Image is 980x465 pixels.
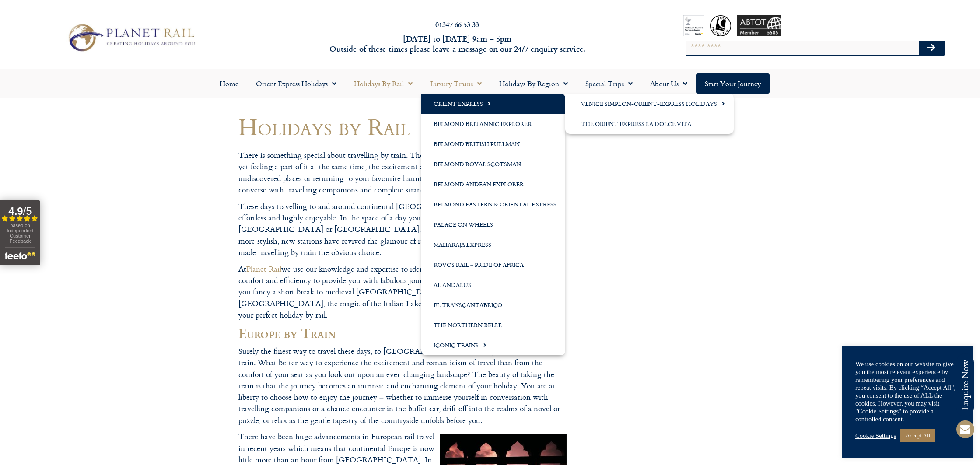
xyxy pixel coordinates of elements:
a: Belmond Britannic Explorer [421,114,565,134]
a: 01347 66 53 33 [435,19,479,29]
a: Luxury Trains [421,73,490,94]
a: Home [211,73,247,94]
ul: Orient Express [565,94,734,134]
a: About Us [641,73,696,94]
h6: [DATE] to [DATE] 9am – 5pm Outside of these times please leave a message on our 24/7 enquiry serv... [263,34,651,54]
a: The Orient Express La Dolce Vita [565,114,734,134]
a: Maharaja Express [421,234,565,255]
a: Belmond Royal Scotsman [421,154,565,174]
p: Surely the finest way to travel these days, to [GEOGRAPHIC_DATA] and beyond, is on board a train.... [238,346,567,426]
p: There is something special about travelling by train. The sense of moving through the countryside... [238,150,567,196]
img: Planet Rail Train Holidays Logo [63,21,198,54]
h1: Holidays by Rail [238,114,567,140]
a: Accept All [900,429,935,442]
a: Venice Simplon-Orient-Express Holidays [565,94,734,114]
a: Cookie Settings [855,432,896,440]
a: Orient Express Holidays [247,73,345,94]
p: At we use our knowledge and expertise to identify the ideal combination of speed, value, comfort ... [238,263,567,321]
a: Rovos Rail – Pride of Africa [421,255,565,275]
a: The Northern Belle [421,315,565,335]
a: Holidays by Region [490,73,577,94]
a: El Transcantabrico [421,295,565,315]
nav: Menu [4,73,976,94]
a: Planet Rail [246,263,281,275]
a: Belmond Eastern & Oriental Express [421,194,565,214]
a: Belmond Andean Explorer [421,174,565,194]
div: We use cookies on our website to give you the most relevant experience by remembering your prefer... [855,360,960,423]
a: Special Trips [577,73,641,94]
ul: Luxury Trains [421,94,565,355]
a: Start your Journey [696,73,770,94]
a: Orient Express [421,94,565,114]
h2: Europe by Train [238,326,567,341]
a: Holidays by Rail [345,73,421,94]
a: Iconic Trains [421,335,565,355]
a: Palace on Wheels [421,214,565,234]
a: Al Andalus [421,275,565,295]
a: Belmond British Pullman [421,134,565,154]
button: Search [919,41,944,55]
p: These days travelling to and around continental [GEOGRAPHIC_DATA] by train is exciting, effortles... [238,201,567,258]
